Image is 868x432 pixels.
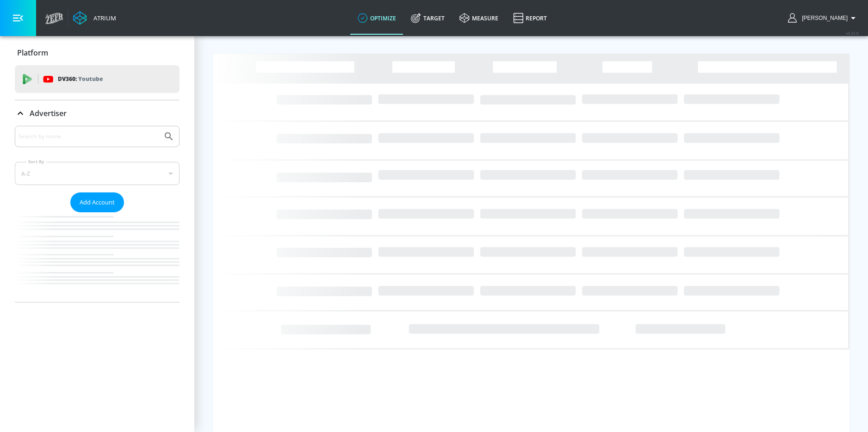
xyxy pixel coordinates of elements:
div: Platform [15,40,180,66]
div: DV360: Youtube [15,65,180,93]
span: Add Account [80,197,115,208]
div: Advertiser [15,100,180,126]
span: login as: nathan.mistretta@zefr.com [798,15,848,21]
p: Youtube [78,74,103,84]
nav: list of Advertiser [15,212,180,302]
button: [PERSON_NAME] [788,12,859,24]
p: Advertiser [30,108,67,118]
a: Target [403,1,452,35]
label: Sort By [26,159,46,165]
a: Report [506,1,554,35]
input: Search by name [19,130,159,142]
a: measure [452,1,506,35]
a: Atrium [73,11,116,25]
p: Platform [17,48,48,58]
button: Add Account [70,192,124,212]
p: DV360: [58,74,103,84]
div: Advertiser [15,126,180,302]
div: Atrium [90,14,116,22]
span: v 4.32.0 [846,31,859,36]
a: optimize [350,1,403,35]
div: A-Z [15,162,180,185]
